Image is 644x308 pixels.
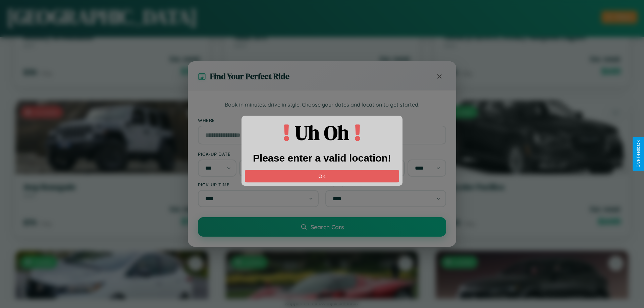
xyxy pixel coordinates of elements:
[325,151,446,157] label: Drop-off Date
[311,223,344,231] span: Search Cars
[325,182,446,187] label: Drop-off Time
[198,117,446,123] label: Where
[198,151,319,157] label: Pick-up Date
[198,182,319,187] label: Pick-up Time
[198,101,446,109] p: Book in minutes, drive in style. Choose your dates and location to get started.
[210,71,289,82] h3: Find Your Perfect Ride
